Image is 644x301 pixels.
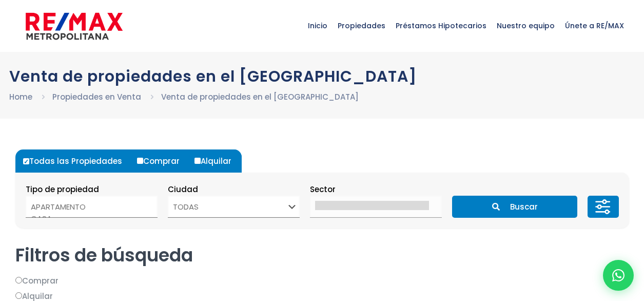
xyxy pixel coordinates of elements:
[492,10,560,41] span: Nuestro equipo
[192,149,242,173] label: Alquilar
[134,149,190,173] label: Comprar
[194,158,201,164] input: Alquilar
[26,184,99,195] span: Tipo de propiedad
[15,274,629,287] label: Comprar
[303,10,333,41] span: Inicio
[15,292,22,299] input: Alquilar
[31,213,145,224] option: CASA
[452,196,577,218] button: Buscar
[31,201,145,213] option: APARTAMENTO
[161,91,359,102] a: Venta de propiedades en el [GEOGRAPHIC_DATA]
[137,158,143,164] input: Comprar
[15,243,629,267] h2: Filtros de búsqueda
[168,184,198,195] span: Ciudad
[9,67,635,85] h1: Venta de propiedades en el [GEOGRAPHIC_DATA]
[15,277,22,284] input: Comprar
[26,11,123,42] img: remax-metropolitana-logo
[391,10,492,41] span: Préstamos Hipotecarios
[9,91,32,102] a: Home
[560,10,629,41] span: Únete a RE/MAX
[52,91,141,102] a: Propiedades en Venta
[310,184,336,195] span: Sector
[333,10,391,41] span: Propiedades
[23,158,29,164] input: Todas las Propiedades
[21,149,132,173] label: Todas las Propiedades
